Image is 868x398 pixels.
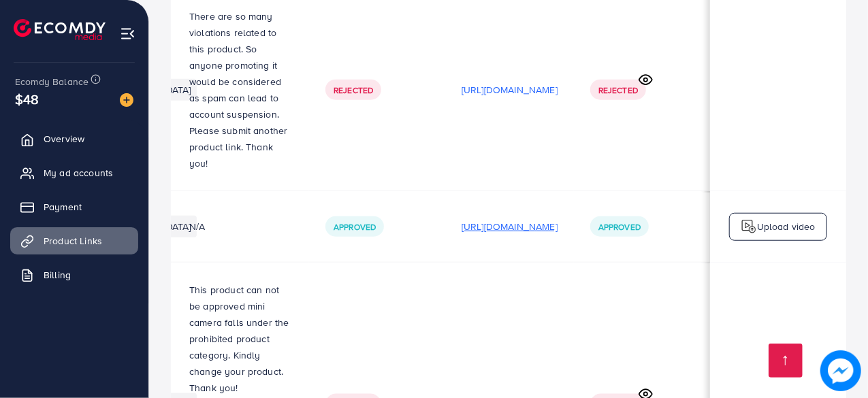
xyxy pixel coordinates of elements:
p: Upload video [757,218,816,235]
img: logo [14,19,106,40]
span: Ecomdy Balance [15,75,89,88]
span: $48 [15,89,39,109]
span: Overview [44,132,84,146]
span: Approved [598,221,641,233]
img: logo [741,218,757,235]
span: Rejected [598,84,638,96]
img: image [120,93,133,107]
span: My ad accounts [44,166,113,180]
a: Product Links [10,227,138,254]
p: There are so many violations related to this product. So anyone promoting it would be considered ... [189,8,293,171]
img: image [820,350,861,391]
a: My ad accounts [10,159,138,186]
a: Overview [10,125,138,152]
span: N/A [189,220,205,233]
p: This product can not be approved mini camera falls under the prohibited product category. Kindly ... [189,282,293,396]
span: Payment [44,200,82,214]
span: Approved [334,221,376,233]
span: Product Links [44,234,102,248]
img: menu [120,26,135,42]
a: Billing [10,261,138,288]
p: [URL][DOMAIN_NAME] [462,218,558,235]
p: [URL][DOMAIN_NAME] [462,82,558,98]
span: Billing [44,268,71,282]
span: Rejected [334,84,373,96]
a: Payment [10,193,138,220]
